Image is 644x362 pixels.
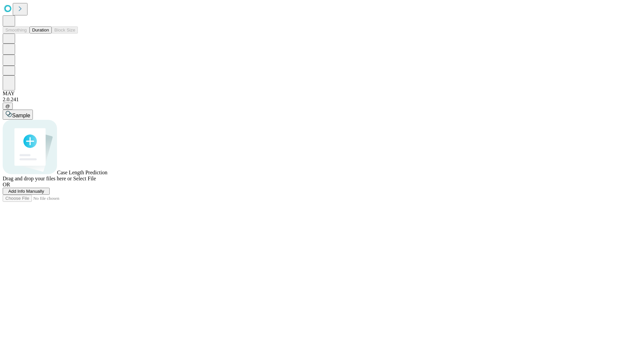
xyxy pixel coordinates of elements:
[3,188,50,195] button: Add Info Manually
[12,113,30,118] span: Sample
[52,26,78,34] button: Block Size
[3,97,641,103] div: 2.0.241
[3,103,13,110] button: @
[5,104,10,109] span: @
[3,26,30,34] button: Smoothing
[3,110,33,120] button: Sample
[3,176,72,181] span: Drag and drop your files here or
[30,26,52,34] button: Duration
[73,176,96,181] span: Select File
[3,90,641,97] div: MAY
[3,182,10,187] span: OR
[8,189,44,194] span: Add Info Manually
[57,170,107,175] span: Case Length Prediction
